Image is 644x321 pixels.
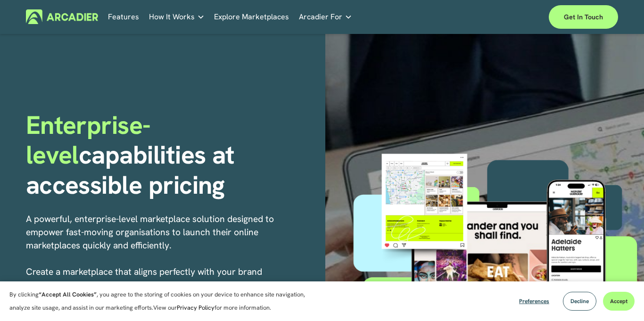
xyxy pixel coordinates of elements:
button: Decline [563,292,596,311]
span: Accept [610,297,627,305]
p: By clicking , you agree to the storing of cookies on your device to enhance site navigation, anal... [9,288,316,314]
span: Arcadier For [299,10,342,24]
a: Get in touch [549,5,618,29]
a: Explore Marketplaces [214,9,289,24]
a: folder dropdown [149,9,205,24]
a: Features [108,9,139,24]
strong: “Accept All Cookies” [39,290,97,298]
span: Decline [570,297,589,305]
a: folder dropdown [299,9,352,24]
span: Preferences [519,297,549,305]
strong: capabilities at accessible pricing [26,138,241,201]
button: Preferences [512,292,556,311]
img: Arcadier [26,9,98,24]
button: Accept [603,292,635,311]
span: How It Works [149,10,195,24]
a: Privacy Policy [177,304,215,312]
span: Enterprise-level [26,108,151,171]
